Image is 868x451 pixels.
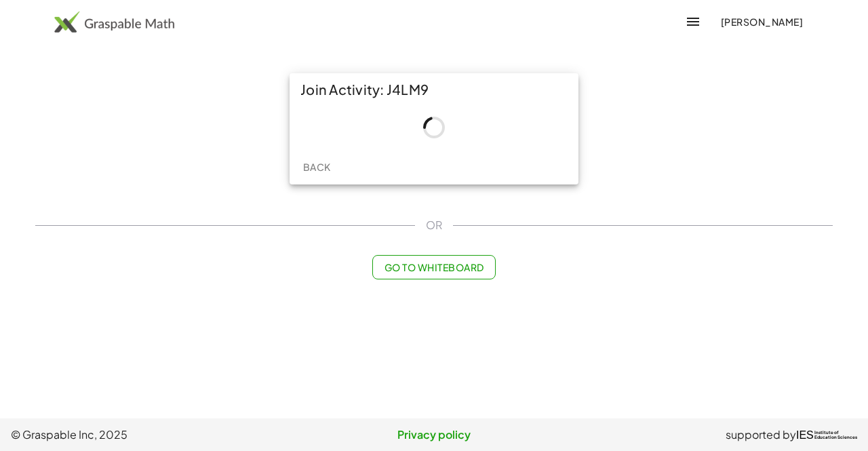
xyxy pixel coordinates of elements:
[426,217,442,233] span: OR
[709,9,814,34] button: [PERSON_NAME]
[372,255,495,279] button: Go to Whiteboard
[11,427,293,443] span: © Graspable Inc, 2025
[302,161,330,173] span: Back
[726,427,796,443] span: supported by
[796,427,857,443] a: IESInstitute ofEducation Sciences
[720,16,803,28] span: [PERSON_NAME]
[290,73,578,106] div: Join Activity: J4LM9
[295,155,338,179] button: Back
[293,427,575,443] a: Privacy policy
[796,429,814,442] span: IES
[814,431,857,440] span: Institute of Education Sciences
[384,261,484,273] span: Go to Whiteboard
